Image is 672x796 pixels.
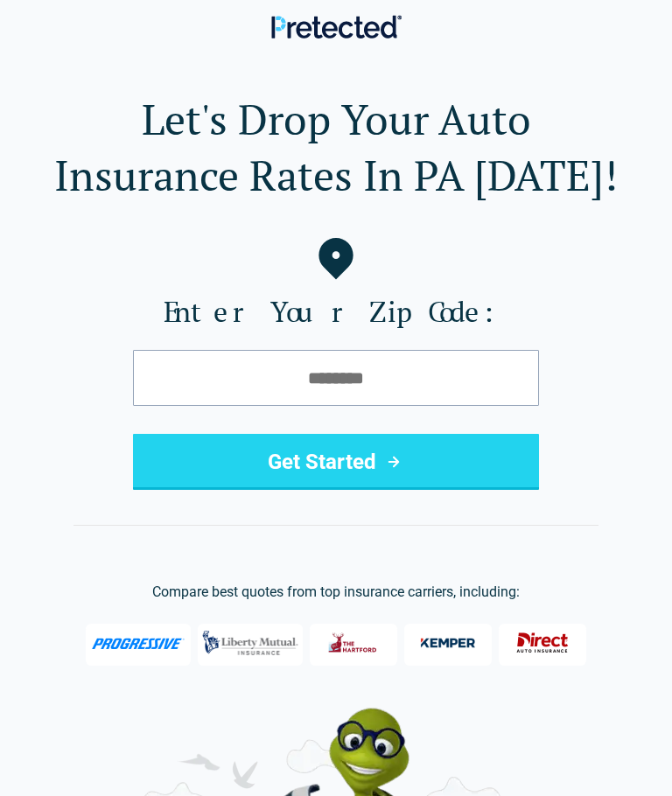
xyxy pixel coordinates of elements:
[507,625,577,661] img: Direct General
[92,638,185,650] img: Progressive
[413,625,483,661] img: Kemper
[28,91,644,203] h1: Let's Drop Your Auto Insurance Rates In PA [DATE]!
[198,622,303,664] img: Liberty Mutual
[28,294,644,329] label: Enter Your Zip Code:
[28,582,644,603] p: Compare best quotes from top insurance carriers, including:
[271,15,402,38] img: Pretected
[133,434,539,490] button: Get Started
[318,625,388,661] img: The Hartford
